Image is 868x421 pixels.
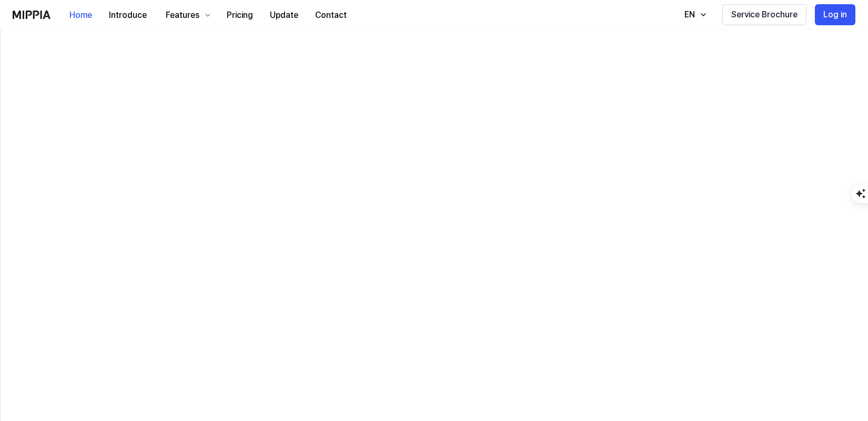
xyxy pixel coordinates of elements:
button: Home [61,5,100,26]
div: EN [682,8,697,21]
button: Pricing [218,5,261,26]
button: Features [155,5,218,26]
button: Log in [815,4,855,25]
button: Update [261,5,307,26]
img: logo [13,11,51,19]
button: Service Brochure [722,4,806,25]
button: Contact [307,5,355,26]
button: Introduce [100,5,155,26]
a: Update [261,1,307,29]
a: Home [61,1,100,29]
button: EN [674,4,714,25]
div: Features [164,9,201,22]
